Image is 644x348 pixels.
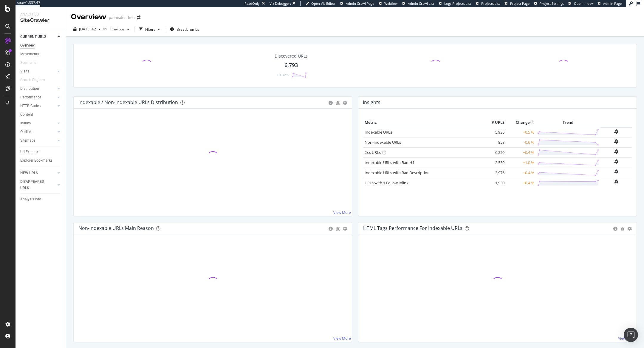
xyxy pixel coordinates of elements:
[103,26,108,31] span: vs
[20,86,56,92] a: Distribution
[244,1,261,6] div: ReadOnly:
[620,227,625,231] div: bug
[482,168,506,178] td: 3,976
[363,225,462,231] div: HTML Tags Performance for Indexable URLs
[506,168,536,178] td: +0.4 %
[329,227,333,231] div: circle-info
[20,103,41,109] div: HTTP Codes
[108,27,125,32] span: Previous
[20,149,39,155] div: Url Explorer
[20,34,56,40] a: CURRENT URLS
[20,34,46,40] div: CURRENT URLS
[78,225,154,231] div: Non-Indexable URLs Main Reason
[20,94,56,100] a: Performance
[540,1,564,6] span: Project Settings
[137,16,140,20] div: arrow-right-arrow-left
[20,94,41,100] div: Performance
[444,1,471,6] span: Logs Projects List
[20,170,56,176] a: NEW URLS
[506,157,536,168] td: +1.0 %
[20,179,50,191] div: DISAPPEARED URLS
[333,210,351,215] a: View More
[109,15,134,21] div: palaisdesthés
[365,170,430,175] a: Indexable URLs with Bad Description
[613,227,617,231] div: circle-info
[333,336,351,341] a: View More
[365,180,408,185] a: URLs with 1 Follow Inlink
[168,24,202,34] button: Breadcrumbs
[20,42,62,49] a: Overview
[20,179,56,191] a: DISAPPEARED URLS
[476,1,500,6] a: Projects List
[343,101,347,105] div: gear
[329,101,333,105] div: circle-info
[137,24,162,34] button: Filters
[20,149,62,155] a: Url Explorer
[20,157,52,164] div: Explorer Bookmarks
[79,27,96,32] span: 2025 Sep. 29th #2
[363,118,482,127] th: Metric
[20,68,56,75] a: Visits
[506,137,536,147] td: -0.6 %
[614,129,618,134] div: bell-plus
[270,1,291,6] div: Viz Debugger:
[20,157,62,164] a: Explorer Bookmarks
[108,24,132,34] button: Previous
[78,99,178,105] div: Indexable / Non-Indexable URLs Distribution
[482,137,506,147] td: 858
[20,60,42,66] a: Segments
[536,118,600,127] th: Trend
[439,1,471,6] a: Logs Projects List
[482,127,506,137] td: 5,935
[277,72,289,78] div: +0.32%
[20,170,38,176] div: NEW URLS
[20,137,35,144] div: Sitemaps
[20,196,62,202] a: Analysis Info
[482,157,506,168] td: 2,539
[482,178,506,188] td: 1,930
[20,120,31,126] div: Inlinks
[20,137,56,144] a: Sitemaps
[340,1,374,6] a: Admin Crawl Page
[20,77,45,83] div: Search Engines
[506,127,536,137] td: +0.5 %
[510,1,530,6] span: Project Page
[614,180,618,184] div: bell-plus
[363,98,380,106] h4: Insights
[482,147,506,157] td: 6,250
[365,160,414,165] a: Indexable URLs with Bad H1
[71,24,103,34] button: [DATE] #2
[20,77,51,83] a: Search Engines
[20,17,61,24] div: SiteCrawler
[506,178,536,188] td: +0.4 %
[379,1,398,6] a: Webflow
[20,112,33,118] div: Content
[628,227,632,231] div: gear
[284,61,298,69] div: 6,793
[275,53,308,59] div: Discovered URLs
[343,227,347,231] div: gear
[20,12,61,17] div: Analytics
[614,149,618,154] div: bell-plus
[145,27,155,32] div: Filters
[365,150,381,155] a: 2xx URLs
[534,1,564,6] a: Project Settings
[603,1,622,6] span: Admin Page
[618,336,636,341] a: View More
[20,51,62,57] a: Movements
[614,139,618,144] div: bell-plus
[71,12,106,22] div: Overview
[20,103,56,109] a: HTTP Codes
[20,112,62,118] a: Content
[574,1,593,6] span: Open in dev
[597,1,622,6] a: Admin Page
[177,27,199,32] span: Breadcrumbs
[20,68,29,75] div: Visits
[506,147,536,157] td: +0.4 %
[504,1,530,6] a: Project Page
[384,1,398,6] span: Webflow
[346,1,374,6] span: Admin Crawl Page
[20,51,39,57] div: Movements
[402,1,434,6] a: Admin Crawl List
[20,86,39,92] div: Distribution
